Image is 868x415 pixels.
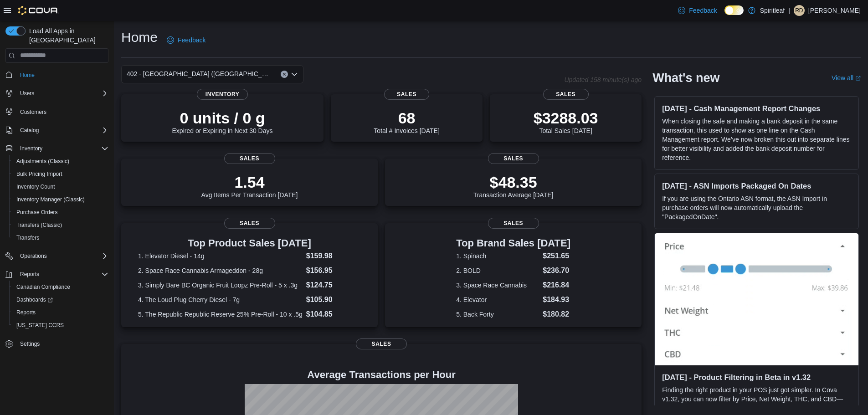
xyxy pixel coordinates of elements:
[138,295,303,304] dt: 4. The Loud Plug Cherry Diesel - 7g
[384,89,430,100] span: Sales
[543,265,570,276] dd: $236.70
[795,5,803,16] span: RD
[9,231,112,244] button: Transfers
[13,320,67,331] a: [US_STATE] CCRS
[724,15,725,15] span: Dark Mode
[13,282,74,292] a: Canadian Compliance
[138,310,303,319] dt: 5. The Republic Republic Reserve 25% Pre-Roll - 10 x .5g
[197,89,248,100] span: Inventory
[2,105,112,118] button: Customers
[662,104,851,113] h3: [DATE] - Cash Management Report Changes
[16,234,39,241] span: Transfers
[9,168,112,180] button: Bulk Pricing Import
[456,281,539,290] dt: 3. Space Race Cannabis
[16,70,38,81] a: Home
[16,143,46,154] button: Inventory
[13,320,108,331] span: Washington CCRS
[674,1,720,20] a: Feedback
[13,294,56,305] a: Dashboards
[788,5,790,16] p: |
[13,181,108,192] span: Inventory Count
[2,268,112,281] button: Reports
[652,71,719,85] h2: What's new
[20,145,42,152] span: Inventory
[2,124,112,137] button: Catalog
[13,169,108,179] span: Bulk Pricing Import
[224,153,275,164] span: Sales
[306,265,361,276] dd: $156.95
[2,337,112,350] button: Settings
[13,220,108,231] span: Transfers (Classic)
[9,219,112,231] button: Transfers (Classic)
[291,71,298,78] button: Open list of options
[855,76,861,81] svg: External link
[281,71,288,78] button: Clear input
[306,251,361,261] dd: $159.98
[121,28,158,46] h1: Home
[16,209,58,216] span: Purchase Orders
[26,26,108,45] span: Load All Apps in [GEOGRAPHIC_DATA]
[138,281,303,290] dt: 3. Simply Bare BC Organic Fruit Loopz Pre-Roll - 5 x .3g
[172,109,273,134] div: Expired or Expiring in Next 30 Days
[456,251,539,261] dt: 1. Spinach
[16,69,108,81] span: Home
[16,107,50,118] a: Customers
[2,250,112,262] button: Operations
[20,72,35,79] span: Home
[724,5,744,15] input: Dark Mode
[9,293,112,306] a: Dashboards
[534,109,598,127] p: $3288.03
[20,340,40,348] span: Settings
[2,87,112,100] button: Users
[13,156,73,167] a: Adjustments (Classic)
[138,238,361,249] h3: Top Product Sales [DATE]
[488,153,539,164] span: Sales
[456,266,539,275] dt: 2. BOLD
[306,280,361,291] dd: $124.75
[18,6,59,15] img: Cova
[13,307,108,318] span: Reports
[20,271,39,278] span: Reports
[5,65,108,374] nav: Complex example
[662,181,851,190] h3: [DATE] - ASN Imports Packaged On Dates
[20,90,34,97] span: Users
[201,173,298,199] div: Avg Items Per Transaction [DATE]
[808,5,861,16] p: [PERSON_NAME]
[127,68,272,79] span: 402 - [GEOGRAPHIC_DATA] ([GEOGRAPHIC_DATA])
[16,196,85,203] span: Inventory Manager (Classic)
[760,5,785,16] p: Spiritleaf
[832,74,861,82] a: View allExternal link
[13,294,108,305] span: Dashboards
[16,143,108,154] span: Inventory
[356,338,407,349] span: Sales
[16,88,108,99] span: Users
[20,127,39,134] span: Catalog
[16,251,108,261] span: Operations
[13,156,108,167] span: Adjustments (Classic)
[16,125,108,136] span: Catalog
[306,294,361,305] dd: $105.90
[564,76,642,83] p: Updated 158 minute(s) ago
[534,109,598,134] div: Total Sales [DATE]
[16,269,43,280] button: Reports
[794,5,805,16] div: Ravi D
[2,142,112,155] button: Inventory
[178,36,205,45] span: Feedback
[473,173,554,199] div: Transaction Average [DATE]
[201,173,298,191] p: 1.54
[456,310,539,319] dt: 5. Back Forty
[662,373,851,382] h3: [DATE] - Product Filtering in Beta in v1.32
[473,173,554,191] p: $48.35
[20,108,46,116] span: Customers
[456,238,570,249] h3: Top Brand Sales [DATE]
[16,296,53,303] span: Dashboards
[13,207,62,218] a: Purchase Orders
[662,194,851,221] p: If you are using the Ontario ASN format, the ASN Import in purchase orders will now automatically...
[543,280,570,291] dd: $216.84
[16,221,62,229] span: Transfers (Classic)
[9,193,112,206] button: Inventory Manager (Classic)
[13,181,59,192] a: Inventory Count
[488,218,539,229] span: Sales
[16,338,108,349] span: Settings
[9,319,112,332] button: [US_STATE] CCRS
